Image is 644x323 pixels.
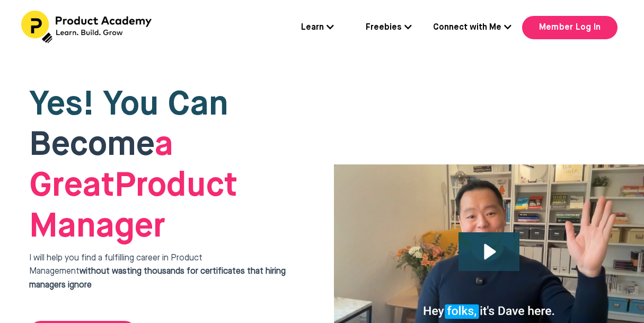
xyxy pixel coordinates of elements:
[29,128,173,203] strong: a Great
[458,232,519,271] button: Play Video: file-uploads/sites/127338/video/4ffeae-3e1-a2cd-5ad6-eac528a42_Why_I_built_product_ac...
[301,21,334,35] a: Learn
[29,128,237,244] span: Product Manager
[21,11,154,43] img: Header Logo
[522,16,617,39] a: Member Log In
[433,21,511,35] a: Connect with Me
[29,254,286,290] span: I will help you find a fulfilling career in Product Management
[29,128,155,162] span: Become
[29,88,228,122] span: Yes! You Can
[366,21,412,35] a: Freebies
[29,267,286,290] strong: without wasting thousands for certificates that hiring managers ignore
